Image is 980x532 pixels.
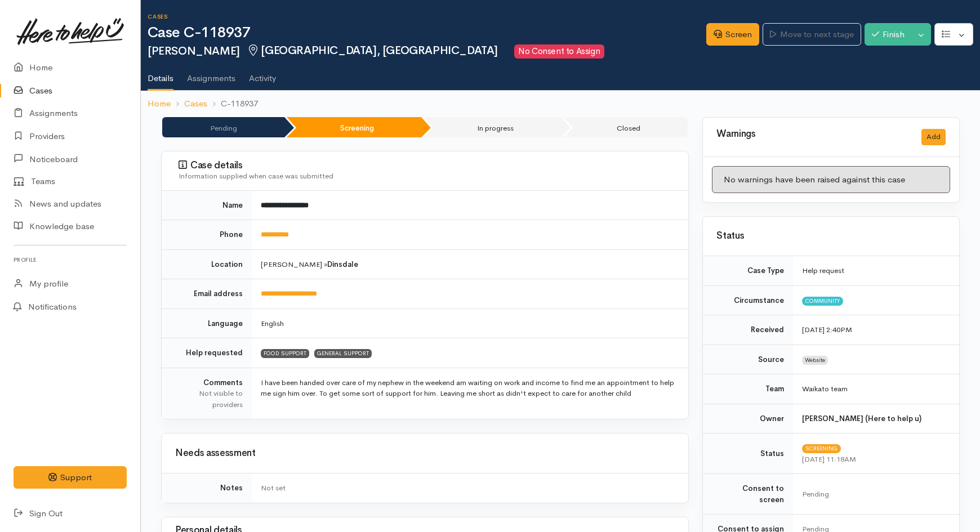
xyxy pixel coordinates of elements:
[247,43,498,57] span: [GEOGRAPHIC_DATA], [GEOGRAPHIC_DATA]
[703,374,793,404] td: Team
[921,129,946,145] button: Add
[327,260,358,269] b: Dinsdale
[14,252,127,267] h6: Profile
[802,384,848,394] span: Waikato team
[563,117,688,137] li: Closed
[162,338,252,368] td: Help requested
[207,97,258,110] li: C-118937
[162,117,284,137] li: Pending
[802,444,841,453] span: Screening
[148,59,173,91] a: Details
[175,448,675,459] h3: Needs assessment
[716,129,908,140] h3: Warnings
[703,474,793,515] td: Consent to screen
[141,91,980,117] nav: breadcrumb
[187,59,235,90] a: Assignments
[162,309,252,338] td: Language
[261,260,358,269] span: [PERSON_NAME] »
[712,166,950,194] div: No warnings have been raised against this case
[802,325,852,334] time: [DATE] 2:40PM
[162,473,252,503] td: Notes
[716,231,946,242] h3: Status
[703,345,793,374] td: Source
[148,44,706,59] h2: [PERSON_NAME]
[514,44,604,59] span: No Consent to Assign
[249,59,276,90] a: Activity
[424,117,561,137] li: In progress
[184,97,207,110] a: Cases
[706,23,759,46] a: Screen
[162,249,252,279] td: Location
[865,23,912,46] button: Finish
[314,349,372,358] span: GENERAL SUPPORT
[703,433,793,474] td: Status
[703,256,793,285] td: Case Type
[162,191,252,220] td: Name
[261,349,309,358] span: FOOD SUPPORT
[802,454,946,465] div: [DATE] 11:18AM
[802,489,946,500] div: Pending
[763,23,861,46] a: Move to next stage
[703,285,793,315] td: Circumstance
[148,14,706,20] h6: Cases
[175,388,243,410] div: Not visible to providers
[261,482,675,494] div: Not set
[179,160,675,171] h3: Case details
[252,368,688,419] td: I have been handed over care of my nephew in the weekend am waiting on work and income to find me...
[179,171,675,182] div: Information supplied when case was submitted
[162,279,252,309] td: Email address
[252,309,688,338] td: English
[793,256,959,285] td: Help request
[162,368,252,419] td: Comments
[287,117,421,137] li: Screening
[802,414,921,423] b: [PERSON_NAME] (Here to help u)
[148,25,706,41] h1: Case C-118937
[802,297,843,306] span: Community
[703,404,793,433] td: Owner
[162,220,252,250] td: Phone
[802,356,828,365] span: Website
[703,315,793,345] td: Received
[14,466,127,489] button: Support
[148,97,171,110] a: Home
